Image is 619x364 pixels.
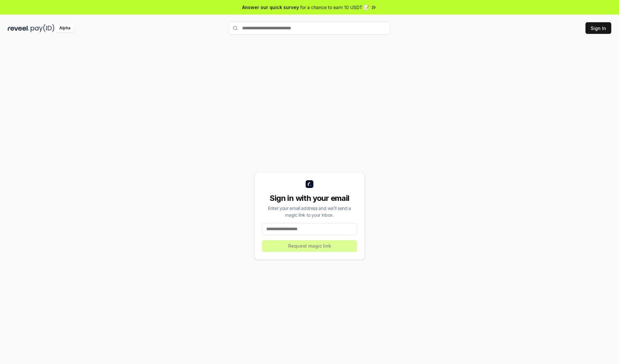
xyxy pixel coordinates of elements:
button: Sign In [585,22,611,34]
div: Enter your email address and we’ll send a magic link to your inbox. [262,205,357,218]
img: reveel_dark [8,24,29,32]
div: Sign in with your email [262,193,357,203]
span: for a chance to earn 10 USDT 📝 [300,4,369,11]
span: Answer our quick survey [242,4,299,11]
img: pay_id [31,24,54,32]
div: Alpha [56,24,74,32]
img: logo_small [306,180,313,188]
